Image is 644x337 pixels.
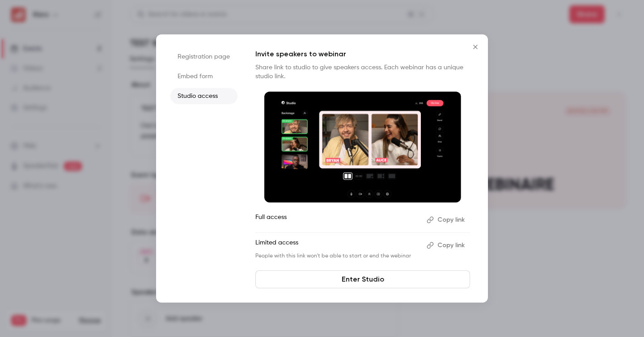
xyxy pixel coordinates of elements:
button: Copy link [423,213,470,227]
a: Enter Studio [255,270,470,288]
li: Studio access [170,88,237,104]
img: Invite speakers to webinar [264,92,461,202]
p: Share link to studio to give speakers access. Each webinar has a unique studio link. [255,63,470,81]
p: Limited access [255,238,419,253]
p: People with this link won't be able to start or end the webinar [255,253,419,260]
button: Close [466,38,484,56]
p: Invite speakers to webinar [255,49,470,59]
li: Embed form [170,68,237,84]
button: Copy link [423,238,470,253]
li: Registration page [170,49,237,65]
p: Full access [255,213,419,227]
